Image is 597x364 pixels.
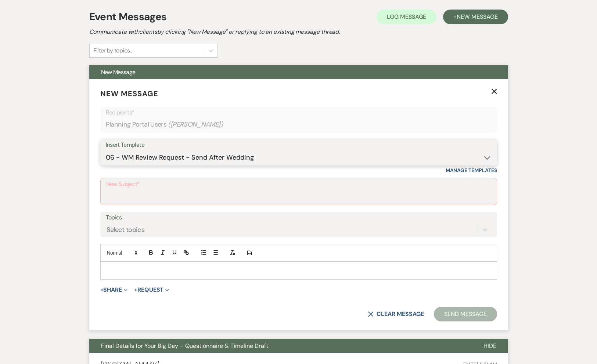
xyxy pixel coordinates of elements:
[106,140,492,150] div: Insert Template
[106,179,491,190] label: New Subject*
[106,117,492,132] div: Planning Portal Users
[100,89,158,98] span: New Message
[89,339,472,353] button: Final Details for Your Big Day – Questionnaire & Timeline Draft
[483,342,496,350] span: Hide
[100,287,128,293] button: Share
[368,311,424,317] button: Clear message
[93,46,133,55] div: Filter by topics...
[100,287,104,293] span: +
[89,9,167,25] h1: Event Messages
[101,68,136,76] span: New Message
[89,28,508,36] h2: Communicate with clients by clicking "New Message" or replying to an existing message thread.
[134,287,137,293] span: +
[443,10,508,24] button: +New Message
[101,342,268,350] span: Final Details for Your Big Day – Questionnaire & Timeline Draft
[472,339,508,353] button: Hide
[387,13,426,21] span: Log Message
[446,167,497,174] a: Manage Templates
[134,287,169,293] button: Request
[377,10,436,24] button: Log Message
[106,212,492,223] label: Topics
[106,108,492,117] p: Recipients*
[434,307,497,321] button: Send Message
[457,13,497,21] span: New Message
[107,225,145,235] div: Select topics
[168,120,223,130] span: ( [PERSON_NAME] )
